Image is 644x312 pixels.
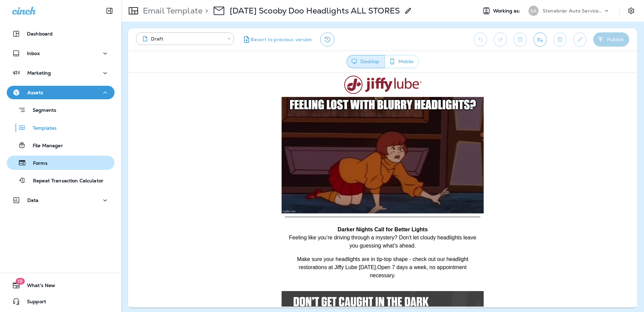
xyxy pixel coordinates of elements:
[625,5,637,17] button: Settings
[7,103,115,117] button: Segments
[141,35,223,42] div: Draft
[202,6,208,16] p: >
[27,31,53,36] p: Dashboard
[7,47,115,60] button: Inbox
[26,160,47,167] p: Forms
[27,51,40,56] p: Inbox
[154,24,356,141] img: Scooby-Headlights.jpg
[528,6,539,16] div: SA
[27,198,39,203] p: Data
[239,32,315,47] button: Revert to previous version
[7,66,115,80] button: Marketing
[230,6,400,16] p: [DATE] Scooby Doo Headlights ALL STORES
[7,138,115,152] button: File Manager
[26,107,56,114] p: Segments
[347,55,385,68] button: Desktop
[20,299,46,307] span: Support
[7,295,115,308] button: Support
[7,27,115,41] button: Dashboard
[7,121,115,135] button: Templates
[7,193,115,207] button: Data
[100,4,119,18] button: Collapse Sidebar
[230,6,400,16] div: 09/25/25 Scooby Doo Headlights ALL STORES
[385,55,419,68] button: Mobile
[140,6,202,16] p: Email Template
[15,278,25,285] span: 19
[26,178,103,184] p: Repeat Transaction Calculator
[7,86,115,99] button: Assets
[543,8,603,14] p: Stonebriar Auto Services Group
[251,36,312,43] span: Revert to previous version
[20,283,55,291] span: What's New
[7,156,115,170] button: Forms
[26,125,57,132] p: Templates
[493,8,522,14] span: Working as:
[210,154,300,160] span: Darker Nights Call for Better Lights
[320,32,334,47] button: View Changelog
[161,162,348,176] span: Feeling like you’re driving through a mystery? Don’t let cloudy headlights leave you guessing wha...
[169,184,341,198] span: Make sure your headlights are in tip-top shape - check out our headlight restorations at Jiffy Lu...
[534,32,547,47] button: Send test email
[216,3,293,21] img: JL_Logo_PMS202_Horizontal.png
[7,279,115,292] button: 19What's New
[242,192,339,206] span: Open 7 days a week, no appointment necessary.
[27,70,51,76] p: Marketing
[27,90,43,95] p: Assets
[26,143,63,149] p: File Manager
[7,173,115,187] button: Repeat Transaction Calculator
